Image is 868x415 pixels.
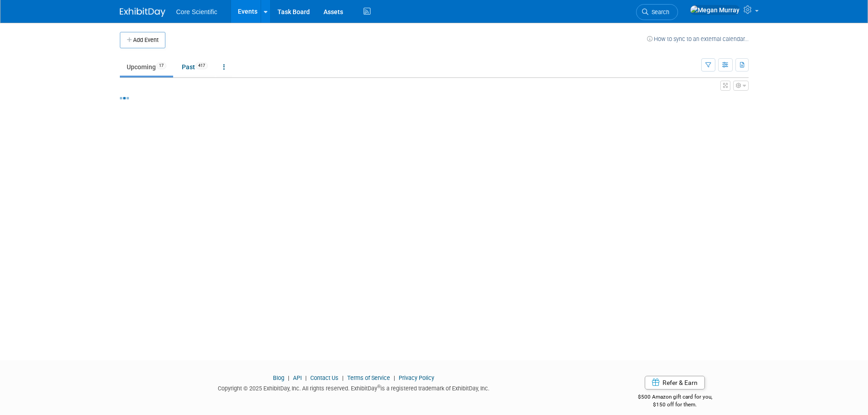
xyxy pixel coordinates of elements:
a: Terms of Service [347,374,390,381]
div: $150 off for them. [601,401,749,409]
a: API [293,374,302,381]
img: loading... [120,97,129,99]
span: Core Scientific [176,8,217,15]
div: $500 Amazon gift card for you, [601,387,749,408]
a: Contact Us [310,374,339,381]
span: Search [648,9,669,15]
span: | [340,374,346,381]
sup: ® [377,384,380,389]
a: Search [636,4,678,20]
span: | [286,374,292,381]
a: Upcoming17 [120,58,173,76]
img: ExhibitDay [120,8,165,17]
a: Blog [273,374,284,381]
a: Past417 [175,58,215,76]
a: How to sync to an external calendar... [647,36,749,42]
div: Copyright © 2025 ExhibitDay, Inc. All rights reserved. ExhibitDay is a registered trademark of Ex... [120,382,588,393]
button: Add Event [120,32,165,48]
span: 417 [195,62,208,69]
a: Privacy Policy [399,374,434,381]
span: | [303,374,309,381]
img: Megan Murray [690,5,740,15]
span: | [391,374,397,381]
span: 17 [156,62,166,69]
a: Refer & Earn [645,376,705,389]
